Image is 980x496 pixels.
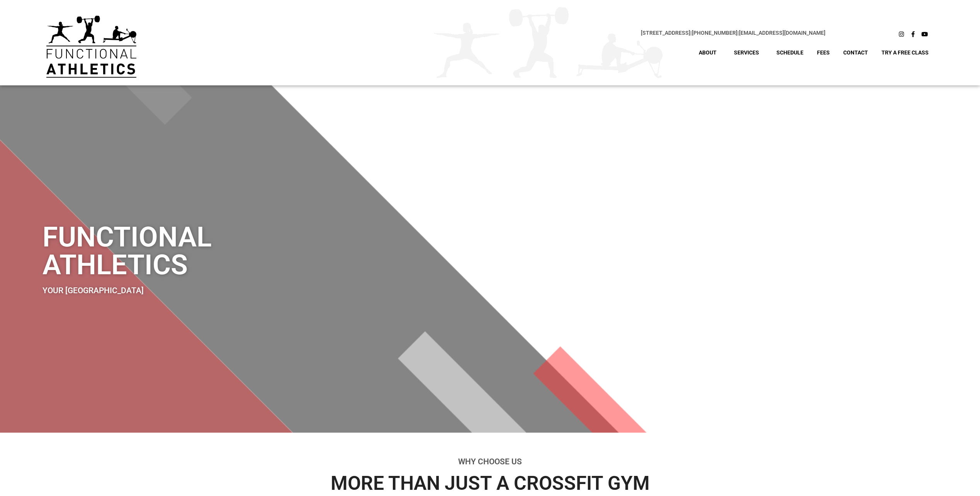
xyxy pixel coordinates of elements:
a: Fees [811,44,836,61]
img: default-logo [46,15,136,78]
p: | [152,29,825,37]
a: About [693,44,726,61]
a: Services [728,44,769,61]
h2: Your [GEOGRAPHIC_DATA] [42,287,576,295]
a: Try A Free Class [876,44,934,61]
h1: Functional Athletics [42,223,576,279]
a: [EMAIL_ADDRESS][DOMAIN_NAME] [739,30,825,36]
a: [STREET_ADDRESS] [641,30,690,36]
span: | [641,30,692,36]
h2: Why Choose Us [276,458,705,466]
a: Schedule [771,44,809,61]
a: Contact [837,44,874,61]
a: [PHONE_NUMBER] [692,30,737,36]
h3: More than just a crossFit Gym [276,474,705,493]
